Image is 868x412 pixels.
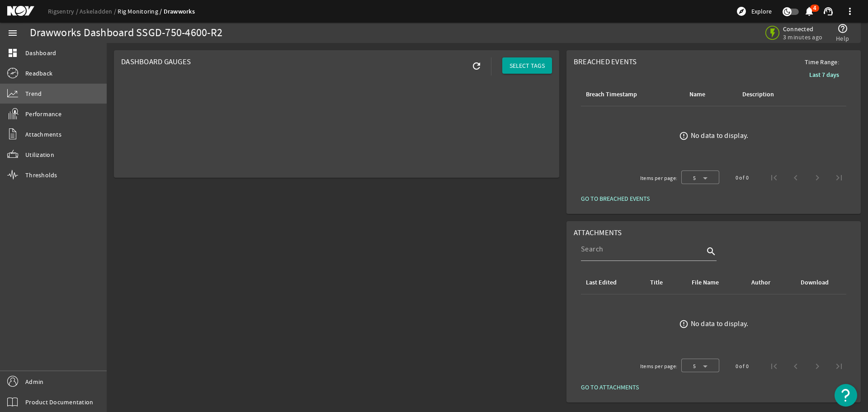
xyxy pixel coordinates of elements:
input: Search [581,244,704,255]
div: Download [801,278,829,288]
span: Performance [25,109,61,118]
a: Drawworks [164,7,195,16]
span: Trend [25,89,42,98]
span: Product Documentation [25,398,93,407]
span: Time Range: [797,57,846,66]
span: Attachments [574,228,622,237]
div: Breach Timestamp [586,90,637,99]
button: GO TO BREACHED EVENTS [574,190,657,207]
i: search [706,246,717,257]
div: File Name [692,278,719,288]
span: Help [836,34,849,43]
span: Connected [783,25,822,33]
button: Last 7 days [802,66,846,83]
button: Explore [732,4,775,19]
span: Utilization [25,150,54,159]
mat-icon: explore [736,6,747,17]
div: Items per page: [640,362,678,371]
div: Description [742,90,774,99]
mat-icon: help_outline [837,23,848,34]
span: SELECT TAGS [509,61,545,70]
span: Breached Events [574,57,637,66]
button: Open Resource Center [835,384,857,407]
mat-icon: error_outline [679,319,689,329]
div: Drawworks Dashboard SSGD-750-4600-R2 [30,28,222,38]
span: Admin [25,377,43,386]
div: Breach Timestamp [585,90,678,99]
b: Last 7 days [809,71,839,79]
span: Dashboard Gauges [121,57,191,66]
span: Explore [751,7,772,16]
span: Thresholds [25,170,57,180]
a: Rig Monitoring [118,7,163,15]
div: File Name [690,278,739,288]
span: GO TO ATTACHMENTS [581,383,639,392]
div: Items per page: [640,174,678,183]
span: 3 minutes ago [783,33,822,41]
a: Askeladden [80,7,118,15]
div: Last Edited [585,278,638,288]
span: Attachments [25,130,61,139]
div: Description [741,90,806,99]
a: Rigsentry [48,7,80,15]
div: Author [751,278,770,288]
div: No data to display. [691,131,749,140]
div: 0 of 0 [736,173,749,182]
button: SELECT TAGS [502,57,552,74]
div: Name [688,90,730,99]
button: 4 [804,7,814,16]
mat-icon: support_agent [823,6,834,17]
div: No data to display. [691,319,749,328]
mat-icon: refresh [471,61,482,71]
div: Author [750,278,788,288]
div: Name [689,90,705,99]
span: Readback [25,69,52,78]
div: 0 of 0 [736,362,749,371]
mat-icon: notifications [804,6,815,17]
div: Title [650,278,663,288]
mat-icon: dashboard [7,47,18,58]
mat-icon: error_outline [679,131,689,141]
button: GO TO ATTACHMENTS [574,379,646,395]
div: Last Edited [586,278,617,288]
span: GO TO BREACHED EVENTS [581,194,650,203]
span: Dashboard [25,48,56,57]
button: more_vert [839,0,861,22]
mat-icon: menu [7,28,18,38]
div: Title [649,278,679,288]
